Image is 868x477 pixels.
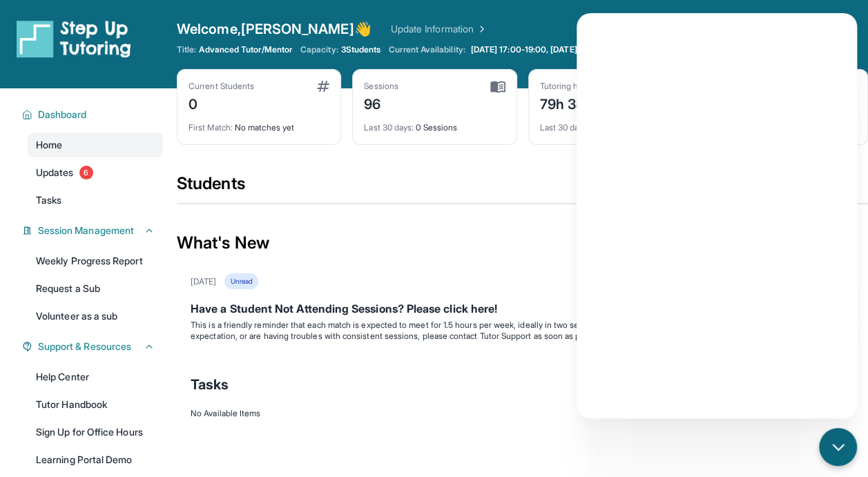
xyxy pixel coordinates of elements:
div: Tutoring hours [540,81,597,92]
p: This is a friendly reminder that each match is expected to meet for 1.5 hours per week, ideally i... [191,320,854,342]
span: Welcome, [PERSON_NAME] 👋 [177,19,372,39]
span: Title: [177,44,196,55]
span: Current Availability: [389,44,465,55]
a: Updates6 [28,160,163,185]
span: Home [36,138,62,152]
span: Last 30 days : [364,122,414,133]
div: No Available Items [191,408,854,419]
iframe: Chatbot [577,13,857,418]
span: 3 Students [341,44,381,55]
button: chat-button [819,428,857,466]
img: logo [17,19,131,58]
div: No matches yet [189,114,329,133]
span: Last 30 days : [540,122,590,133]
div: Have a Student Not Attending Sessions? Please click here! [191,300,854,320]
div: 0 [189,92,254,114]
a: Request a Sub [28,276,163,301]
span: [DATE] 17:00-19:00, [DATE] 16:00-19:00, [DATE] 18:00-19:00, [DATE] 16:00-18:00 [471,44,785,55]
span: Dashboard [38,108,87,121]
a: Sign Up for Office Hours [28,420,163,445]
a: Volunteer as a sub [28,304,163,329]
img: card [317,81,329,92]
span: Tasks [191,375,229,394]
span: 6 [79,166,93,179]
img: card [490,81,505,93]
a: Update Information [391,22,488,36]
a: Tasks [28,188,163,213]
div: [DATE] [191,276,216,287]
span: Session Management [38,224,134,237]
div: Students [177,173,868,203]
img: Chevron Right [474,22,488,36]
a: Tutor Handbook [28,392,163,417]
a: Help Center [28,364,163,389]
a: Home [28,133,163,157]
a: Learning Portal Demo [28,447,163,472]
a: Weekly Progress Report [28,249,163,273]
div: 96 [364,92,398,114]
span: First Match : [189,122,233,133]
div: Unread [224,273,258,289]
div: 0h 0m [540,114,681,133]
span: Advanced Tutor/Mentor [199,44,291,55]
button: Session Management [32,224,155,237]
span: Support & Resources [38,340,131,353]
div: What's New [177,213,868,273]
div: 0 Sessions [364,114,505,133]
div: 79h 38m [540,92,597,114]
div: Sessions [364,81,398,92]
div: Current Students [189,81,254,92]
a: [DATE] 17:00-19:00, [DATE] 16:00-19:00, [DATE] 18:00-19:00, [DATE] 16:00-18:00 [468,44,788,55]
span: Capacity: [300,44,338,55]
button: Dashboard [32,108,155,121]
button: Support & Resources [32,340,155,353]
span: Updates [36,166,74,179]
span: Tasks [36,193,61,207]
